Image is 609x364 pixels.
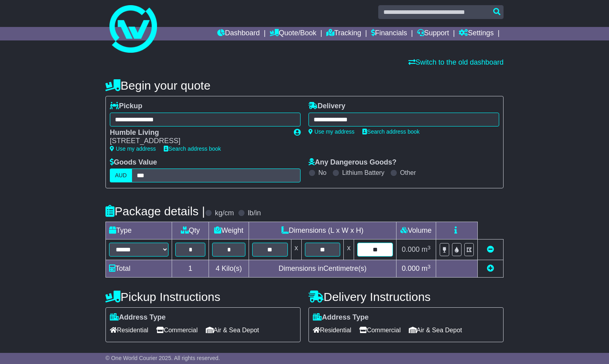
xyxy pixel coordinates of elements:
span: © One World Courier 2025. All rights reserved. [105,355,220,361]
td: Weight [209,222,249,239]
a: Search address book [362,128,419,135]
h4: Package details | [105,205,205,218]
a: Tracking [326,27,361,40]
a: Quote/Book [270,27,316,40]
a: Financials [371,27,407,40]
a: Remove this item [487,245,494,253]
a: Settings [459,27,494,40]
label: lb/in [248,209,261,218]
td: Dimensions in Centimetre(s) [249,260,396,278]
a: Search address book [164,146,221,152]
span: Air & Sea Depot [206,324,259,336]
a: Use my address [308,128,354,135]
label: AUD [110,169,132,182]
span: 0.000 [402,264,419,272]
label: Lithium Battery [342,169,385,176]
a: Add new item [487,264,494,272]
span: m [421,245,431,253]
div: [STREET_ADDRESS] [110,137,286,146]
td: Volume [396,222,436,239]
a: Switch to the old dashboard [408,58,504,66]
td: Kilo(s) [209,260,249,278]
div: Humble Living [110,128,286,137]
span: m [421,264,431,272]
label: Address Type [110,313,166,322]
td: Total [106,260,172,278]
span: Commercial [156,324,197,336]
h4: Pickup Instructions [105,290,301,303]
td: Dimensions (L x W x H) [249,222,396,239]
td: Type [106,222,172,239]
td: 1 [172,260,209,278]
h4: Delivery Instructions [308,290,504,303]
sup: 3 [427,264,431,270]
sup: 3 [427,245,431,251]
span: Air & Sea Depot [409,324,462,336]
label: No [318,169,326,176]
label: Any Dangerous Goods? [308,158,396,167]
span: Residential [313,324,351,336]
label: Goods Value [110,158,157,167]
span: Commercial [359,324,400,336]
a: Dashboard [217,27,260,40]
h4: Begin your quote [105,79,504,92]
a: Use my address [110,146,156,152]
span: 0.000 [402,245,419,253]
td: x [291,239,301,260]
td: Qty [172,222,209,239]
span: 4 [216,264,220,272]
label: Other [400,169,416,176]
label: kg/cm [215,209,234,218]
label: Address Type [313,313,369,322]
label: Pickup [110,102,142,111]
td: x [344,239,354,260]
a: Support [417,27,449,40]
span: Residential [110,324,148,336]
label: Delivery [308,102,345,111]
